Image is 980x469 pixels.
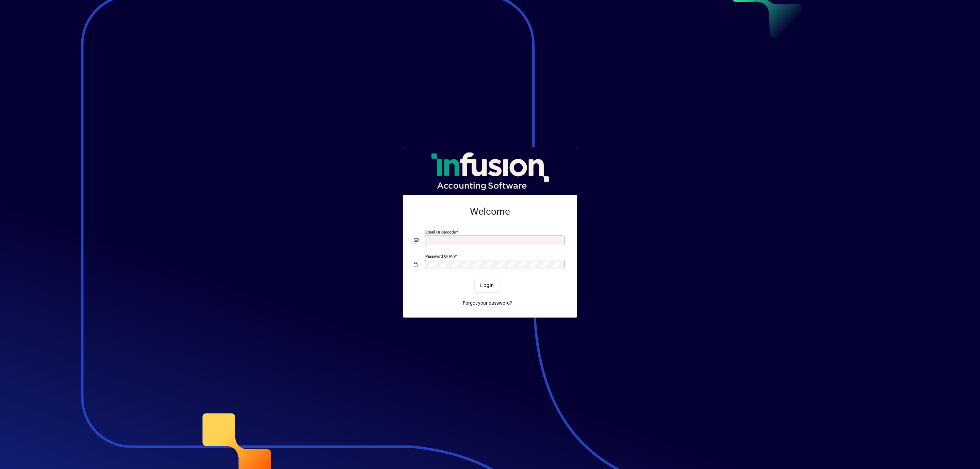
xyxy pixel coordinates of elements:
[460,297,515,309] a: Forgot your password?
[414,206,566,217] h2: Welcome
[425,229,456,234] mat-label: Email or Barcode
[463,300,512,307] span: Forgot your password?
[480,282,494,289] span: Login
[425,254,455,258] mat-label: Password or Pin
[475,279,500,292] button: Login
